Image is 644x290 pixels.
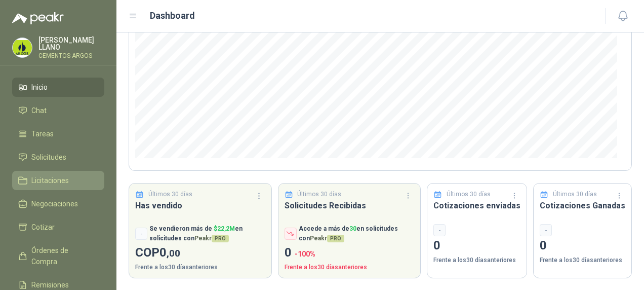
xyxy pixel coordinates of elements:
a: Inicio [12,78,104,97]
p: Frente a los 30 días anteriores [540,256,625,265]
a: Chat [12,101,104,120]
p: 0 [433,236,520,256]
img: Logo peakr [12,12,64,24]
h3: Solicitudes Recibidas [285,199,415,212]
p: Últimos 30 días [447,190,491,199]
span: Peakr [310,235,344,242]
span: -100 % [295,250,315,258]
a: Solicitudes [12,148,104,167]
div: - [540,224,552,236]
div: - [135,228,147,240]
span: Negociaciones [31,198,78,209]
p: Se vendieron más de en solicitudes con [149,224,265,243]
div: - [433,224,446,236]
span: Peakr [194,235,229,242]
p: 0 [540,236,625,256]
h3: Cotizaciones enviadas [433,199,520,212]
span: Licitaciones [31,175,69,186]
span: Órdenes de Compra [31,245,95,267]
a: Negociaciones [12,194,104,213]
p: Frente a los 30 días anteriores [135,263,265,272]
p: 0 [285,243,415,263]
p: Últimos 30 días [297,190,341,199]
h3: Has vendido [135,199,265,212]
p: Últimos 30 días [553,190,597,199]
p: Accede a más de en solicitudes con [299,224,415,243]
span: Solicitudes [31,152,66,163]
p: CEMENTOS ARGOS [38,53,104,59]
span: Tareas [31,128,54,139]
span: Chat [31,105,47,116]
span: 0 [159,245,180,260]
p: COP [135,243,265,263]
a: Cotizar [12,217,104,237]
h3: Cotizaciones Ganadas [540,199,625,212]
span: $ 22,2M [214,225,235,232]
a: Tareas [12,124,104,143]
a: Licitaciones [12,171,104,190]
span: 30 [349,225,356,232]
span: Inicio [31,82,48,93]
img: Company Logo [13,38,32,57]
a: Órdenes de Compra [12,241,104,271]
span: PRO [327,235,344,242]
h1: Dashboard [150,9,195,23]
span: ,00 [167,247,180,259]
p: Frente a los 30 días anteriores [285,263,415,272]
p: [PERSON_NAME] LLANO [38,37,104,51]
p: Frente a los 30 días anteriores [433,256,520,265]
span: PRO [212,235,229,242]
span: Cotizar [31,222,55,233]
p: Últimos 30 días [148,190,192,199]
